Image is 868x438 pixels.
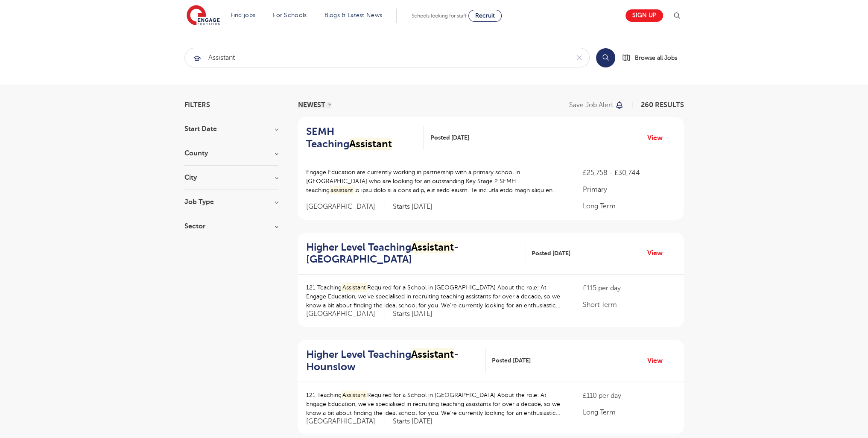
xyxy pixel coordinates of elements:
span: Filters [184,102,210,108]
input: Submit [185,48,570,67]
a: Higher Level TeachingAssistant- [GEOGRAPHIC_DATA] [306,241,525,266]
p: £115 per day [583,283,675,293]
h3: Sector [184,223,278,230]
a: For Schools [273,12,307,18]
a: View [647,132,669,143]
p: Long Term [583,201,675,211]
a: Find jobs [231,12,256,18]
button: Save job alert [569,102,624,108]
mark: Assistant [411,348,454,360]
span: [GEOGRAPHIC_DATA] [306,310,384,318]
h3: City [184,174,278,181]
mark: Assistant [411,241,454,253]
mark: assistant [330,186,355,195]
h3: County [184,150,278,157]
p: Engage Education are currently working in partnership with a primary school in [GEOGRAPHIC_DATA] ... [306,168,566,195]
h3: Job Type [184,199,278,205]
span: Browse all Jobs [635,53,677,63]
div: Submit [184,48,590,67]
span: Posted [DATE] [430,133,469,142]
p: Starts [DATE] [393,202,433,211]
p: Save job alert [569,102,613,108]
span: Posted [DATE] [492,356,531,365]
span: [GEOGRAPHIC_DATA] [306,417,384,426]
img: Engage Education [187,5,220,26]
p: Starts [DATE] [393,417,433,426]
button: Clear [570,48,589,67]
span: Schools looking for staff [412,13,467,19]
p: Long Term [583,407,675,418]
span: 260 RESULTS [641,101,684,109]
p: 121 Teaching Required for a School in [GEOGRAPHIC_DATA] About the role: At Engage Education, we’v... [306,391,566,418]
a: View [647,355,669,366]
p: 121 Teaching Required for a School in [GEOGRAPHIC_DATA] About the role: At Engage Education, we’v... [306,283,566,310]
a: Higher Level TeachingAssistant- Hounslow [306,348,486,373]
mark: Assistant [349,138,392,150]
p: £110 per day [583,391,675,401]
p: Short Term [583,300,675,310]
p: Primary [583,184,675,195]
span: Posted [DATE] [532,249,570,258]
a: Sign up [625,9,663,22]
h2: SEMH Teaching [306,126,418,150]
a: SEMH TeachingAssistant [306,126,424,150]
p: Starts [DATE] [393,310,433,318]
span: [GEOGRAPHIC_DATA] [306,202,384,211]
button: Search [596,48,615,67]
a: Blogs & Latest News [324,12,383,18]
h3: Start Date [184,126,278,132]
p: £25,758 - £30,744 [583,168,675,178]
mark: Assistant [342,391,368,400]
span: Recruit [475,12,495,19]
h2: Higher Level Teaching - [GEOGRAPHIC_DATA] [306,241,518,266]
a: Recruit [468,10,502,22]
a: View [647,248,669,259]
mark: Assistant [342,283,368,292]
a: Browse all Jobs [622,53,684,63]
h2: Higher Level Teaching - Hounslow [306,348,479,373]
